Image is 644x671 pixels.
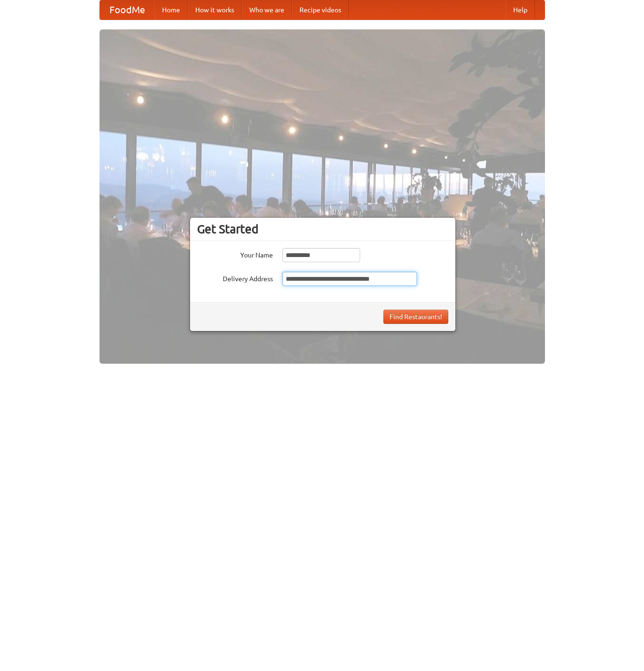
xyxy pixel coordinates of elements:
a: How it works [188,0,242,19]
h3: Get Started [197,222,448,236]
label: Delivery Address [197,272,273,284]
a: Home [154,0,188,19]
a: FoodMe [100,0,154,19]
a: Recipe videos [292,0,349,19]
button: Find Restaurants! [383,310,448,324]
label: Your Name [197,248,273,260]
a: Help [506,0,535,19]
a: Who we are [242,0,292,19]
